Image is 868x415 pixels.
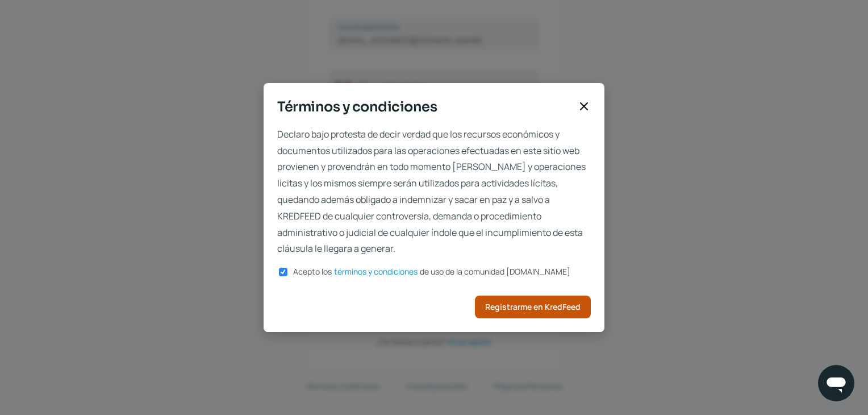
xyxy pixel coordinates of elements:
span: de uso de la comunidad [DOMAIN_NAME] [420,266,570,277]
button: Registrarme en KredFeed [475,296,591,318]
span: Declaro bajo protesta de decir verdad que los recursos económicos y documentos utilizados para la... [277,126,591,257]
span: Términos y condiciones [277,97,573,117]
span: Registrarme en KredFeed [485,303,581,311]
a: términos y condiciones [334,268,418,276]
img: chatIcon [825,372,848,395]
span: Acepto los [293,266,332,277]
